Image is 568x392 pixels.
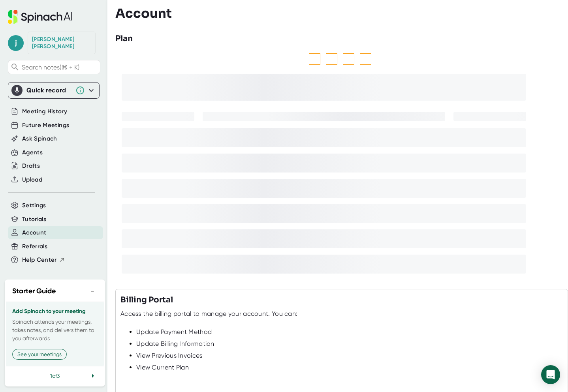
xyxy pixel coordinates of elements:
span: Help Center [22,255,57,264]
button: Tutorials [22,215,46,224]
button: Meeting History [22,107,67,116]
div: Jim McIntyre [32,36,91,50]
div: Open Intercom Messenger [541,365,560,384]
div: Quick record [11,83,96,98]
p: Spinach attends your meetings, takes notes, and delivers them to you afterwards [12,318,98,343]
button: Upload [22,175,42,184]
h3: Account [115,6,172,21]
button: Ask Spinach [22,134,57,143]
button: Referrals [22,242,47,251]
h2: Starter Guide [12,286,56,296]
span: j [8,35,24,51]
h3: Plan [115,33,133,45]
button: Help Center [22,255,65,264]
span: 1 of 3 [50,373,60,379]
button: Account [22,228,46,237]
div: Update Payment Method [136,328,563,336]
h3: Add Spinach to your meeting [12,308,98,315]
div: Access the billing portal to manage your account. You can: [120,310,297,318]
button: Drafts [22,161,40,171]
h3: Billing Portal [120,294,173,306]
div: View Previous Invoices [136,352,563,360]
button: Future Meetings [22,121,69,130]
button: Agents [22,148,43,157]
button: See your meetings [12,349,67,360]
button: Settings [22,201,46,210]
button: − [87,285,98,297]
div: Update Billing Information [136,340,563,348]
span: Search notes (⌘ + K) [22,64,98,71]
div: View Current Plan [136,364,563,371]
div: Quick record [26,86,71,94]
